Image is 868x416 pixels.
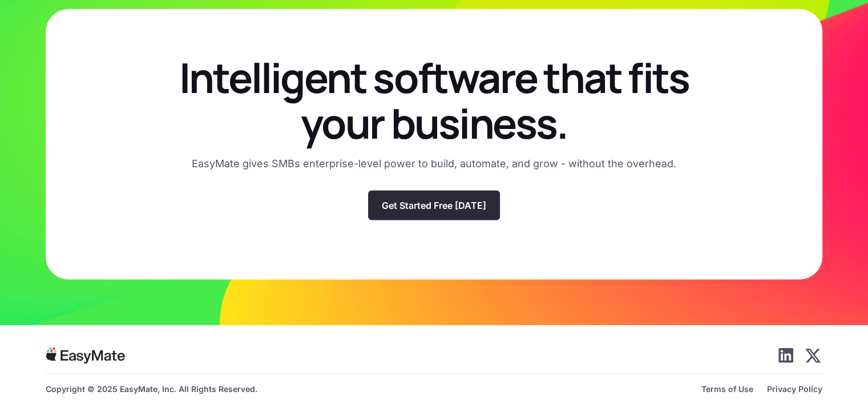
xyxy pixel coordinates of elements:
p: Terms of Use [701,383,753,395]
p: Intelligent software that fits your business. [179,55,690,146]
p: Privacy Policy [767,383,822,395]
a: Get Started Free [DATE] [368,191,500,220]
p: Get Started Free [DATE] [382,200,486,211]
p: EasyMate gives SMBs enterprise-level power to build, automate, and grow - without the overhead. [192,155,676,172]
p: Copyright © 2025 EasyMate, Inc. All Rights Reserved. [46,383,257,395]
